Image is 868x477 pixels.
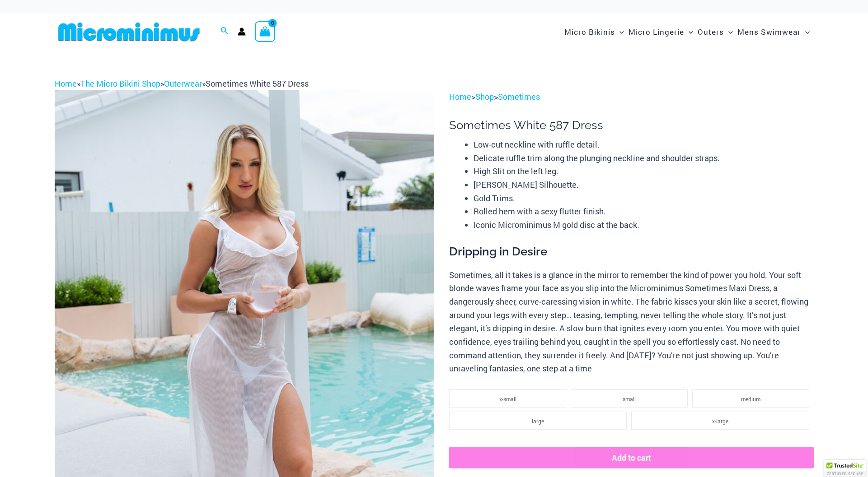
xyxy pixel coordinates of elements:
li: High Slit on the left leg. [474,165,813,178]
a: View Shopping Cart, empty [255,21,276,42]
a: Home [449,91,471,102]
span: large [532,417,544,425]
h3: Dripping in Desire [449,244,813,259]
a: Account icon link [238,28,246,36]
span: x-small [499,395,516,403]
a: Home [55,78,77,89]
span: Menu Toggle [724,20,733,43]
li: Gold Trims. [474,192,813,205]
div: TrustedSite Certified [824,460,866,477]
span: Menu Toggle [615,20,624,43]
li: x-large [631,412,809,430]
a: Shop [475,91,494,102]
span: Menu Toggle [684,20,693,43]
li: x-small [449,389,566,408]
span: Mens Swimwear [737,20,801,43]
span: Micro Bikinis [564,20,615,43]
nav: Site Navigation [561,17,814,47]
li: Iconic Microminimus M gold disc at the back. [474,218,813,232]
h1: Sometimes White 587 Dress [449,118,813,132]
button: Add to cart [449,447,813,468]
span: x-large [712,417,728,425]
li: medium [692,389,809,408]
a: Micro BikinisMenu ToggleMenu Toggle [562,18,626,46]
a: The Micro Bikini Shop [80,78,160,89]
span: » » » [55,78,309,89]
a: Search icon link [221,26,229,37]
p: > > [449,90,813,104]
a: Micro LingerieMenu ToggleMenu Toggle [626,18,695,46]
span: Menu Toggle [801,20,810,43]
span: medium [741,395,760,403]
li: large [449,412,627,430]
li: Low-cut neckline with ruffle detail. [474,138,813,152]
a: Sometimes [498,91,540,102]
span: Micro Lingerie [629,20,684,43]
li: Delicate ruffle trim along the plunging neckline and shoulder straps. [474,152,813,165]
span: Outers [698,20,724,43]
a: OutersMenu ToggleMenu Toggle [695,18,735,46]
a: Mens SwimwearMenu ToggleMenu Toggle [735,18,812,46]
span: Sometimes White 587 Dress [206,78,309,89]
li: Rolled hem with a sexy flutter finish. [474,205,813,218]
span: small [623,395,636,403]
p: Sometimes, all it takes is a glance in the mirror to remember the kind of power you hold. Your so... [449,269,813,376]
li: [PERSON_NAME] Silhouette. [474,178,813,192]
img: MM SHOP LOGO FLAT [55,22,203,42]
li: small [571,389,688,408]
a: Outerwear [164,78,202,89]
